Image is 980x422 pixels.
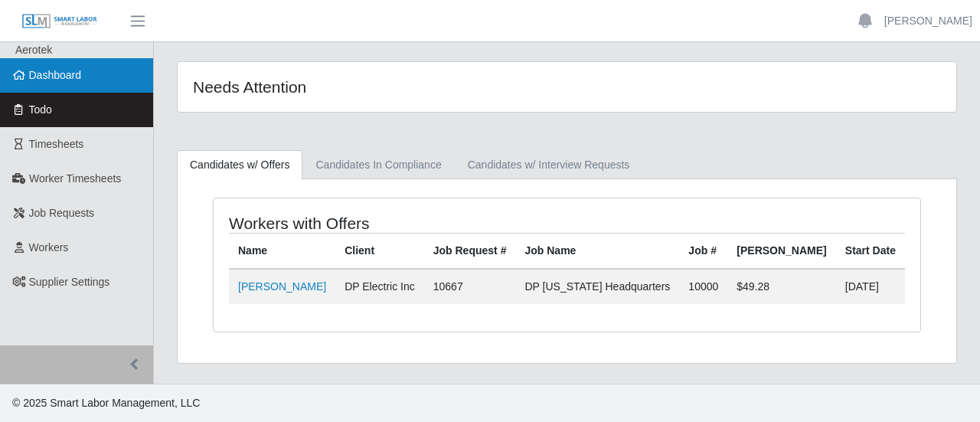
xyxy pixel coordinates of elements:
span: Job Requests [29,207,95,219]
a: Candidates In Compliance [302,150,454,180]
td: $49.28 [727,269,836,304]
h4: Needs Attention [193,77,492,97]
span: Todo [29,103,52,116]
td: DP [US_STATE] Headquarters [515,269,679,304]
span: Worker Timesheets [29,172,121,185]
span: Aerotek [15,44,52,56]
th: [PERSON_NAME] [727,234,836,270]
td: 10000 [679,269,727,304]
span: © 2025 Smart Labor Management, LLC [12,397,200,409]
a: [PERSON_NAME] [238,280,326,293]
a: Candidates w/ Interview Requests [455,150,643,180]
td: DP Electric Inc [335,269,424,304]
th: Start Date [836,234,905,270]
a: Candidates w/ Offers [177,150,302,180]
th: Job # [679,234,727,270]
span: Workers [29,241,69,254]
th: Job Name [515,234,679,270]
th: Name [229,234,335,270]
td: 10667 [424,269,516,304]
th: Client [335,234,424,270]
img: SLM Logo [21,13,98,30]
td: [DATE] [836,269,905,304]
span: Dashboard [29,69,82,81]
span: Timesheets [29,138,84,150]
span: Supplier Settings [29,276,110,288]
h4: Workers with Offers [229,214,497,233]
th: Job Request # [424,234,516,270]
a: [PERSON_NAME] [884,13,972,29]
